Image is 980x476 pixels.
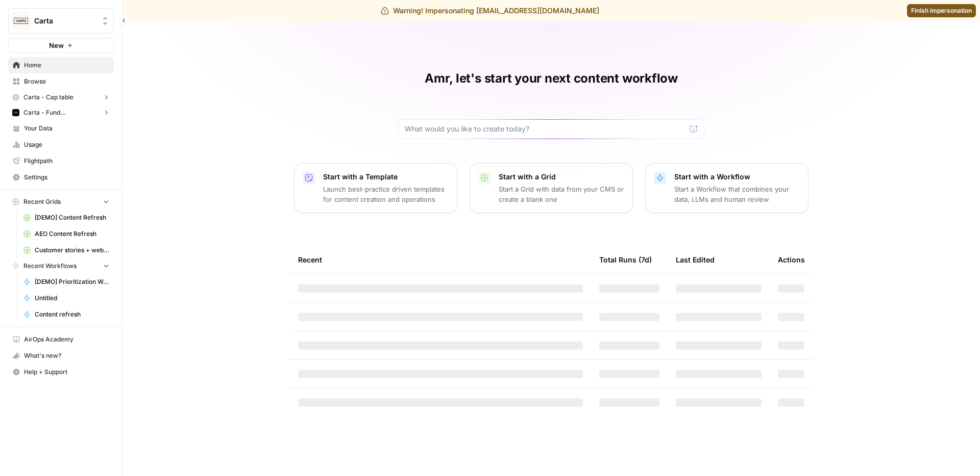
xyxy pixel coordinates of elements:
div: Actions [778,246,805,274]
a: Your Data [8,120,114,137]
span: AirOps Academy [24,335,109,344]
button: What's new? [8,348,114,364]
span: New [49,40,64,50]
div: Recent [298,246,583,274]
span: Flightpath [24,156,109,166]
button: New [8,38,114,53]
a: AEO Content Refresh [19,226,114,242]
span: AEO Content Refresh [35,229,109,239]
span: Carta - Fund Administration [23,108,99,117]
img: Carta Logo [12,12,30,30]
a: AirOps Academy [8,331,114,348]
div: Warning! Impersonating [EMAIL_ADDRESS][DOMAIN_NAME] [381,6,599,16]
span: Home [24,61,109,70]
input: What would you like to create today? [405,124,685,134]
span: Carta [34,16,96,26]
span: Your Data [24,124,109,133]
button: Recent Grids [8,194,114,209]
span: Content refresh [35,310,109,319]
a: Flightpath [8,153,114,169]
button: Start with a TemplateLaunch best-practice driven templates for content creation and operations [294,163,457,213]
a: Untitled [19,290,114,306]
p: Start with a Workflow [674,172,800,182]
button: Start with a GridStart a Grid with data from your CMS or create a blank one [470,163,633,213]
span: [DEMO] Prioritization Workflow for creation [35,277,109,286]
a: [DEMO] Prioritization Workflow for creation [19,274,114,290]
span: Help + Support [24,367,109,377]
div: Last Edited [676,246,715,274]
p: Start a Grid with data from your CMS or create a blank one [499,184,624,204]
a: Content refresh [19,306,114,323]
p: Launch best-practice driven templates for content creation and operations [323,184,449,204]
span: Recent Grids [23,197,61,206]
span: [DEMO] Content Refresh [35,213,109,222]
div: What's new? [9,348,113,363]
span: Untitled [35,294,109,303]
a: Usage [8,137,114,153]
span: Finish impersonation [911,6,972,15]
span: Customer stories + webinar transcripts [35,246,109,255]
span: Browse [24,77,109,86]
button: Carta - Cap table [8,90,114,105]
img: c35yeiwf0qjehltklbh57st2xhbo [12,109,19,116]
a: Settings [8,169,114,186]
a: [DEMO] Content Refresh [19,209,114,226]
button: Workspace: Carta [8,8,114,34]
p: Start with a Grid [499,172,624,182]
a: Browse [8,73,114,90]
p: Start a Workflow that combines your data, LLMs and human review [674,184,800,204]
button: Help + Support [8,364,114,380]
span: Usage [24,140,109,149]
button: Start with a WorkflowStart a Workflow that combines your data, LLMs and human review [645,163,808,213]
span: Recent Workflows [23,261,77,271]
div: Total Runs (7d) [599,246,652,274]
a: Customer stories + webinar transcripts [19,242,114,258]
span: Carta - Cap table [23,93,73,102]
a: Finish impersonation [907,4,976,17]
a: Home [8,57,114,73]
p: Start with a Template [323,172,449,182]
span: Settings [24,173,109,182]
button: Carta - Fund Administration [8,105,114,120]
button: Recent Workflows [8,258,114,274]
h1: Amr, let's start your next content workflow [425,70,678,87]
